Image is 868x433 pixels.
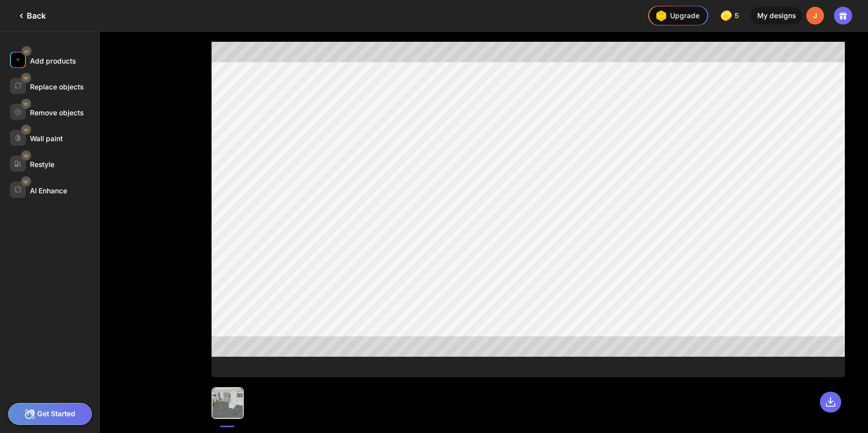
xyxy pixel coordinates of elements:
div: Upgrade [653,8,699,24]
img: upgrade-nav-btn-icon.gif [653,8,669,24]
div: Remove objects [30,108,84,117]
div: Back [16,10,46,21]
div: My designs [750,7,802,25]
div: Restyle [30,160,54,169]
div: J [806,7,824,25]
span: 5 [735,12,741,20]
div: Replace objects [30,83,84,91]
div: AI Enhance [30,187,67,195]
div: Add products [30,57,76,65]
div: Wall paint [30,134,63,143]
div: Get Started [8,403,92,425]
